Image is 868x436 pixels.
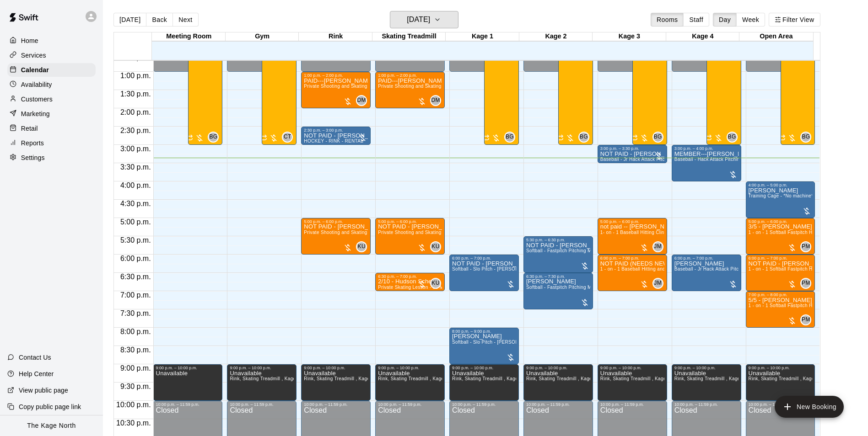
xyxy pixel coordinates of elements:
[523,236,593,273] div: 5:30 p.m. – 6:30 p.m.: NOT PAID - Morgan Walma
[749,183,813,187] div: 4:00 p.m. – 5:00 p.m.
[749,366,813,370] div: 9:00 p.m. – 10:00 p.m.
[430,278,441,289] div: Kyle Unitas
[434,95,441,106] span: Devon Macausland
[375,273,445,291] div: 6:30 p.m. – 7:00 p.m.: 2/10 - Hudson Schell
[804,132,811,143] span: Brittani Goettsch
[146,13,173,27] button: Back
[523,273,593,309] div: 6:30 p.m. – 7:30 p.m.: Softball - Fastpitch Pitching Machine - Requires second person to feed mac...
[118,273,153,281] span: 6:30 p.m.
[652,132,663,143] div: Brittani Goettsch
[656,132,663,143] span: Brittani Goettsch
[118,108,153,116] span: 2:00 p.m.
[282,132,293,143] div: Cooper Tomkinson
[7,122,96,135] a: Retail
[746,218,815,255] div: 5:00 p.m. – 6:00 p.m.: 3/5 - Arya Devries
[654,242,662,251] span: JM
[7,48,96,62] a: Services
[118,383,153,390] span: 9:30 p.m.
[227,364,297,401] div: 9:00 p.m. – 10:00 p.m.: Unavailable
[804,314,811,325] span: Pete McNabb
[118,72,153,80] span: 1:00 p.m.
[304,73,368,78] div: 1:00 p.m. – 2:00 p.m.
[378,274,442,279] div: 6:30 p.m. – 7:00 p.m.
[357,96,366,105] span: DM
[800,314,811,325] div: Pete McNabb
[156,366,220,370] div: 9:00 p.m. – 10:00 p.m.
[173,13,198,27] button: Next
[390,11,458,28] button: [DATE]
[301,127,371,145] div: 2:30 p.m. – 3:00 p.m.: NOT PAID - Heather Herrington
[7,92,96,106] a: Customers
[118,200,153,207] span: 4:30 p.m.
[749,230,837,235] span: 1 - on - 1 Softball Fastpitch Hitting Clinic
[7,107,96,121] a: Marketing
[7,63,96,77] a: Calendar
[304,128,368,133] div: 2:30 p.m. – 3:00 p.m.
[360,241,367,252] span: Kyle Unitas
[260,134,267,142] span: Recurring event
[804,241,811,252] span: Pete McNabb
[739,32,813,41] div: Open Area
[452,329,516,334] div: 8:00 p.m. – 9:00 p.m.
[7,151,96,165] div: Settings
[728,133,736,142] span: BG
[7,78,96,91] a: Availability
[593,32,666,41] div: Kage 3
[749,266,837,271] span: 1 - on - 1 Softball Fastpitch Hitting Clinic
[600,402,664,407] div: 10:00 p.m. – 11:59 p.m.
[21,109,50,118] p: Marketing
[598,364,667,401] div: 9:00 p.m. – 10:00 p.m.: Unavailable
[434,241,441,252] span: Kyle Unitas
[802,242,810,251] span: PM
[118,163,153,171] span: 3:30 p.m.
[446,32,519,41] div: Kage 1
[118,218,153,226] span: 5:00 p.m.
[21,153,45,162] p: Settings
[775,396,844,418] button: add
[598,218,667,255] div: 5:00 p.m. – 6:00 p.m.: not paid -- Luca M
[800,241,811,252] div: Pete McNabb
[705,134,712,142] span: Recurring event
[672,255,741,291] div: 6:00 p.m. – 7:00 p.m.: Brent Peeling
[654,133,662,142] span: BG
[375,364,445,401] div: 9:00 p.m. – 10:00 p.m.: Unavailable
[378,230,545,235] span: Private Shooting and Skating lesson with a coach 1 Hour ( 30 minutes each )
[407,13,430,26] h6: [DATE]
[7,34,96,48] div: Home
[654,279,662,288] span: JM
[118,236,153,244] span: 5:30 p.m.
[736,13,765,27] button: Week
[301,218,371,255] div: 5:00 p.m. – 6:00 p.m.: NOT PAID - Cole Bos
[804,278,811,289] span: Pete McNabb
[600,256,664,261] div: 6:00 p.m. – 7:00 p.m.
[656,241,663,252] span: J.D. McGivern
[674,402,739,407] div: 10:00 p.m. – 11:59 p.m.
[375,72,445,108] div: 1:00 p.m. – 2:00 p.m.: PAID---Greyson Askin
[666,32,739,41] div: Kage 4
[378,366,442,370] div: 9:00 p.m. – 10:00 p.m.
[21,138,44,148] p: Reports
[526,248,700,253] span: Softball - Fastpitch Pitching Machine - Requires second person to feed machine
[482,134,490,142] span: Recurring event
[580,133,588,142] span: BG
[230,366,294,370] div: 9:00 p.m. – 10:00 p.m.
[449,255,519,291] div: 6:00 p.m. – 7:00 p.m.: NOT PAID - Scott Murphy
[778,134,786,142] span: Recurring event
[114,419,153,427] span: 10:30 p.m.
[19,402,81,411] p: Copy public page link
[600,230,668,235] span: 1- on - 1 Baseball Hitting Clinic
[598,145,667,163] div: 3:00 p.m. – 3:30 p.m.: NOT PAID - Heather Herrington
[21,80,52,89] p: Availability
[304,138,363,144] span: HOCKEY - RINK - RENTAL
[598,255,667,291] div: 6:00 p.m. – 7:00 p.m.: NOT PAID (NEEDS NEW PKG) - Roland Ellingsen
[118,145,153,153] span: 3:00 p.m.
[672,364,741,401] div: 9:00 p.m. – 10:00 p.m.: Unavailable
[114,401,153,409] span: 10:00 p.m.
[749,193,814,198] span: Training Cage - *No machine*
[209,133,217,142] span: BG
[526,402,590,407] div: 10:00 p.m. – 11:59 p.m.
[21,124,38,133] p: Retail
[304,376,502,381] span: Rink, Skating Treadmill , Kage 1, Kage 2, Kage 3, Kage 4, Open Area, Meeting Room, Gym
